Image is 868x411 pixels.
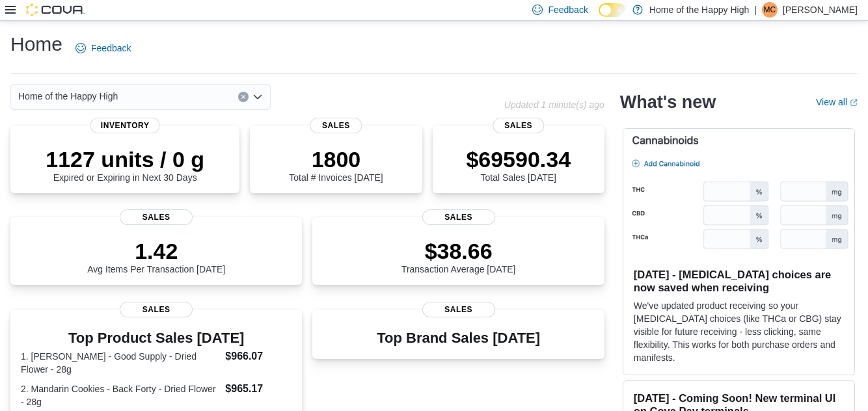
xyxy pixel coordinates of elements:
button: Clear input [238,92,249,102]
div: Avg Items Per Transaction [DATE] [87,238,225,274]
p: | [754,2,757,18]
span: Dark Mode [599,17,599,18]
span: Feedback [548,3,588,16]
h3: Top Product Sales [DATE] [21,330,292,346]
h3: [DATE] - [MEDICAL_DATA] choices are now saved when receiving [634,268,844,294]
span: Sales [120,302,193,317]
p: 1.42 [87,238,225,264]
button: Open list of options [252,92,263,102]
div: Expired or Expiring in Next 30 Days [46,146,204,183]
p: Updated 1 minute(s) ago [504,99,604,110]
span: Feedback [91,42,131,55]
div: Total Sales [DATE] [466,146,571,183]
svg: External link [850,99,858,107]
div: Total # Invoices [DATE] [289,146,383,183]
span: Inventory [90,118,160,133]
p: $38.66 [401,238,516,264]
div: Matthew Cracknell [762,2,778,18]
span: Sales [310,118,362,133]
h3: Top Brand Sales [DATE] [377,330,540,346]
dd: $966.07 [225,349,292,364]
dd: $965.17 [225,381,292,397]
dt: 1. [PERSON_NAME] - Good Supply - Dried Flower - 28g [21,350,220,376]
p: 1800 [289,146,383,172]
span: Sales [422,209,495,225]
h2: What's new [620,92,716,113]
input: Dark Mode [599,3,626,17]
span: MC [764,2,776,18]
h1: Home [10,31,62,57]
dt: 2. Mandarin Cookies - Back Forty - Dried Flower - 28g [21,382,220,408]
a: Feedback [70,35,136,61]
p: 1127 units / 0 g [46,146,204,172]
p: We've updated product receiving so your [MEDICAL_DATA] choices (like THCa or CBG) stay visible fo... [634,299,844,364]
div: Transaction Average [DATE] [401,238,516,274]
span: Sales [493,118,544,133]
img: Cova [26,3,85,16]
span: Sales [120,209,193,225]
p: $69590.34 [466,146,571,172]
a: View allExternal link [816,97,858,107]
span: Home of the Happy High [18,88,118,104]
span: Sales [422,302,495,317]
p: [PERSON_NAME] [783,2,858,18]
p: Home of the Happy High [649,2,749,18]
